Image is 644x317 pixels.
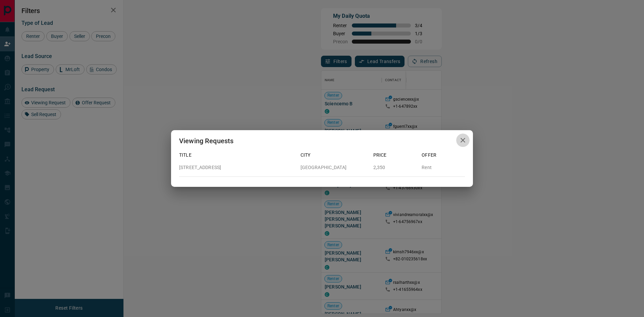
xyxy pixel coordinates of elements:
p: [STREET_ADDRESS] [179,164,295,171]
p: Offer [422,152,465,159]
p: 2,350 [373,164,417,171]
p: Price [373,152,417,159]
p: Title [179,152,295,159]
p: Rent [422,164,465,171]
p: City [301,152,368,159]
h2: Viewing Requests [171,130,241,152]
p: [GEOGRAPHIC_DATA] [301,164,368,171]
